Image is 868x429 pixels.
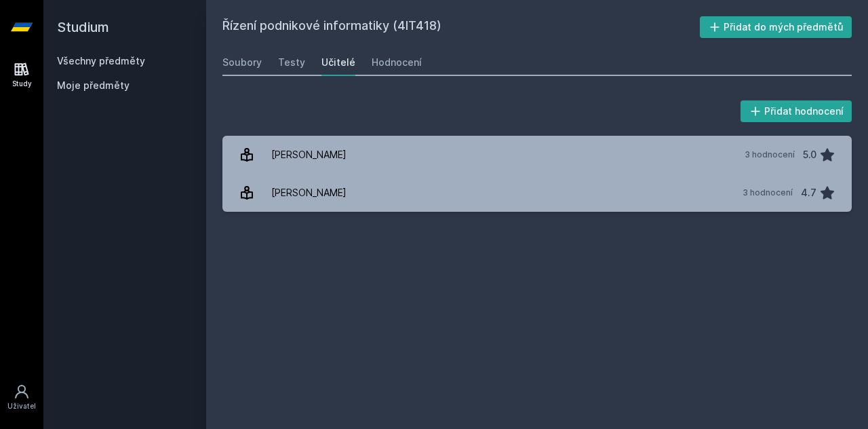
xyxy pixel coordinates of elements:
div: Uživatel [7,401,36,411]
button: Přidat hodnocení [741,100,852,122]
a: Učitelé [321,49,355,76]
div: [PERSON_NAME] [271,141,347,168]
span: Moje předměty [57,79,130,92]
div: Testy [278,56,305,69]
div: Učitelé [321,56,355,69]
div: 5.0 [803,141,816,168]
div: 3 hodnocení [745,149,795,160]
button: Přidat do mých předmětů [700,16,852,38]
a: Uživatel [3,377,41,418]
a: Study [3,54,41,96]
a: Soubory [222,49,262,76]
h2: Řízení podnikové informatiky (4IT418) [222,16,700,38]
a: [PERSON_NAME] 3 hodnocení 5.0 [222,136,852,174]
div: Hodnocení [372,56,422,69]
div: 4.7 [801,179,816,206]
a: Všechny předměty [57,55,145,67]
a: Testy [278,49,305,76]
div: Soubory [222,56,262,69]
a: [PERSON_NAME] 3 hodnocení 4.7 [222,174,852,212]
div: 3 hodnocení [743,187,793,198]
a: Hodnocení [372,49,422,76]
div: Study [12,79,32,89]
div: [PERSON_NAME] [271,179,347,206]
